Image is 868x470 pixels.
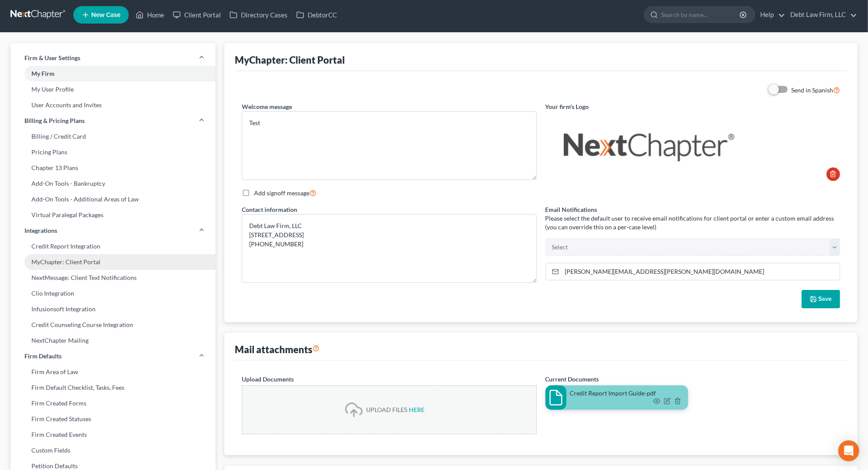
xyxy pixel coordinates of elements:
a: NextChapter Mailing [10,333,216,348]
input: Enter email... [562,263,840,280]
a: DebtorCC [292,7,341,23]
a: Firm Created Forms [10,395,216,411]
a: Infusionsoft Integration [10,301,216,317]
a: Directory Cases [225,7,292,23]
div: Mail attachments [235,343,319,356]
span: Firm & User Settings [24,54,80,62]
a: Firm Created Statuses [10,411,216,427]
div: Open Intercom Messenger [838,440,859,461]
label: Current Documents [546,375,599,384]
span: Send in Spanish [791,86,833,94]
label: Welcome message [242,102,292,111]
label: Contact information [242,205,297,214]
a: Chapter 13 Plans [10,160,216,176]
a: Debt Law Firm, LLC [786,7,857,23]
a: Client Portal [168,7,225,23]
label: Upload Documents [242,375,294,384]
label: Your firm's Logo [546,102,589,111]
a: Custom Fields [10,443,216,458]
input: Search by name... [661,7,741,23]
a: My Firm [10,66,216,82]
img: 79a13322-04a3-4b15-a7d7-fad4486c36bb.png [546,111,746,181]
label: Email Notifications [546,205,597,214]
span: Integrations [24,226,57,235]
a: Add-On Tools - Additional Areas of Law [10,191,216,207]
div: UPLOAD FILES [366,405,407,414]
a: User Accounts and Invites [10,97,216,113]
a: Add-On Tools - Bankruptcy [10,176,216,191]
a: MyChapter: Client Portal [10,254,216,270]
a: Pricing Plans [10,144,216,160]
span: Add signoff message [254,189,309,197]
a: Firm & User Settings [10,50,216,66]
span: New Case [91,12,120,18]
p: Please select the default user to receive email notifications for client portal or enter a custom... [546,214,840,232]
a: Virtual Paralegal Packages [10,207,216,223]
a: Integrations [10,223,216,238]
a: Firm Area of Law [10,364,216,380]
button: Save [802,290,840,308]
a: Credit Counseling Course Integration [10,317,216,333]
a: Billing & Pricing Plans [10,113,216,129]
a: Billing / Credit Card [10,129,216,144]
div: MyChapter: Client Portal [235,54,345,66]
div: Credit Report Import Guide-pdf [570,389,685,398]
span: Firm Defaults [24,352,62,361]
a: Firm Default Checklist, Tasks, Fees [10,380,216,395]
span: Billing & Pricing Plans [24,116,85,125]
a: Help [756,7,785,23]
a: My User Profile [10,82,216,97]
a: Home [131,7,168,23]
a: Clio Integration [10,286,216,301]
a: NextMessage: Client Text Notifications [10,270,216,286]
a: Firm Created Events [10,427,216,443]
a: Firm Defaults [10,348,216,364]
a: Credit Report Integration [10,238,216,254]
